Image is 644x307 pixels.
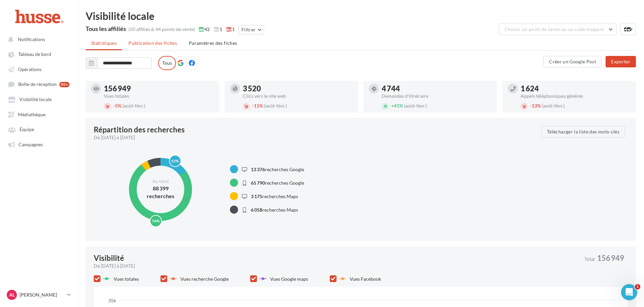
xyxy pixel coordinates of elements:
span: recherches Maps [251,207,298,213]
button: Télécharger la liste des mots-clés [541,126,625,137]
span: 1 [635,284,640,289]
span: (août-févr.) [542,103,565,109]
button: Exporter [606,56,636,67]
div: 156 949 [104,85,214,92]
span: 1 [213,26,222,33]
div: De [DATE] à [DATE] [94,263,579,269]
div: (50 affiliés & 44 points de vente) [128,26,195,33]
span: 3 175 [251,193,262,199]
span: Visibilité locale [19,97,52,102]
a: Équipe [4,123,74,135]
div: 1 624 [521,85,631,92]
span: Choisir un point de vente ou un code magasin [504,26,604,32]
p: [PERSON_NAME] [20,291,64,298]
span: Boîte de réception [18,82,57,87]
div: Répartition des recherches [94,126,185,133]
span: - [113,103,115,109]
iframe: Intercom live chat [621,284,637,300]
label: Tous [158,56,176,70]
span: recherches Maps [251,193,298,199]
div: Clics vers le site web [243,94,353,98]
a: Médiathèque [4,108,74,120]
div: Appels téléphoniques générés [521,94,631,98]
a: Tableau de bord [4,48,74,60]
div: Tous les affiliés [86,26,126,32]
span: Opérations [18,66,41,72]
span: Campagnes [19,142,43,147]
span: 156 949 [597,254,624,262]
span: (août-févr.) [122,103,145,109]
span: 65 790 [251,180,265,186]
span: 42 [199,26,210,33]
span: Vues recherche Google [180,276,229,282]
a: Boîte de réception 99+ [4,78,74,90]
div: Visibilité [94,254,124,262]
span: (août-févr.) [264,103,287,109]
button: Notifications [4,33,71,45]
a: Visibilité locale [4,93,74,105]
span: Notifications [18,36,45,42]
span: Médiathèque [18,112,46,117]
div: 3 520 [243,85,353,92]
span: - [530,103,532,109]
button: Créer un Google Post [543,56,602,67]
span: 13% [530,103,541,109]
a: Campagnes [4,138,74,150]
span: 11% [252,103,263,109]
div: Visibilité locale [86,11,636,21]
span: Vues Facebook [350,276,381,282]
div: De [DATE] à [DATE] [94,134,536,141]
span: 1 [226,26,235,33]
span: Publication des fiches [128,40,177,46]
span: 41% [391,103,403,109]
span: recherches Google [251,180,304,186]
span: 5% [113,103,121,109]
a: Opérations [4,63,74,75]
button: Filtrer [238,25,264,34]
span: AL [9,291,15,298]
span: recherches Google [251,166,304,172]
button: Choisir un point de vente ou un code magasin [499,24,617,35]
div: 99+ [59,82,69,87]
a: AL [PERSON_NAME] [5,288,72,301]
div: Demandes d'itinéraire [382,94,492,98]
div: 4 744 [382,85,492,92]
span: Total [584,257,595,262]
span: Équipe [20,127,34,132]
div: Vues totales [104,94,214,98]
span: Tableau de bord [18,52,51,57]
span: 6 058 [251,207,262,213]
span: Vues totales [114,276,139,282]
text: 35k [108,298,116,303]
span: (août-févr.) [404,103,427,109]
span: - [252,103,254,109]
span: Paramètres des fiches [189,40,237,46]
span: 13 376 [251,166,265,172]
span: Vues Google maps [270,276,308,282]
span: + [391,103,394,109]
